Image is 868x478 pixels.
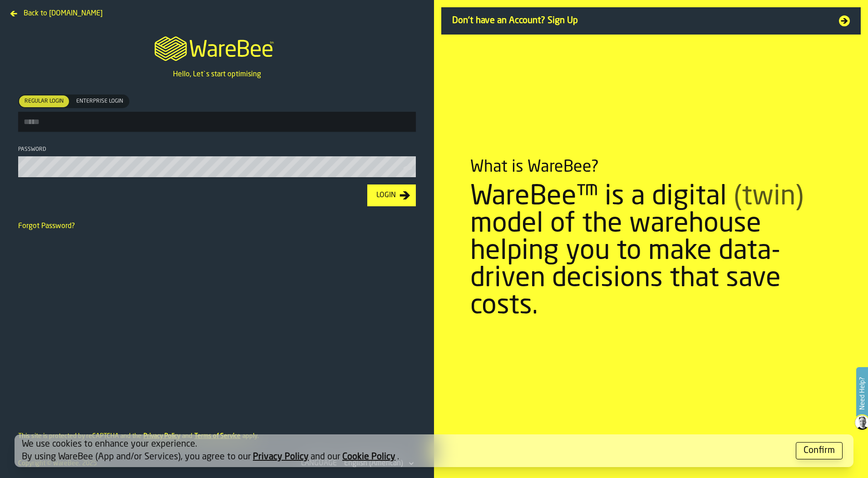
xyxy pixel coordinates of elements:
[470,184,832,320] div: WareBee™ is a digital model of the warehouse helping you to make data-driven decisions that save ...
[146,25,287,69] a: logo-header
[22,438,789,463] div: We use cookies to enhance your experience. By using WareBee (App and/or Services), you agree to o...
[70,95,129,108] label: button-switch-multi-Enterprise Login
[18,146,416,177] label: button-toolbar-Password
[857,368,867,419] label: Need Help?
[24,8,103,19] span: Back to [DOMAIN_NAME]
[73,97,127,105] span: Enterprise Login
[18,95,70,108] label: button-switch-multi-Regular Login
[18,156,416,177] input: button-toolbar-Password
[804,444,835,457] div: Confirm
[7,7,106,15] a: Back to [DOMAIN_NAME]
[253,453,309,462] a: Privacy Policy
[470,158,599,176] div: What is WareBee?
[71,95,128,107] div: thumb
[18,223,75,230] a: Forgot Password?
[403,164,414,173] button: button-toolbar-Password
[21,97,67,105] span: Regular Login
[796,442,843,459] button: button-
[734,184,804,211] span: (twin)
[18,95,416,132] label: button-toolbar-[object Object]
[342,453,395,462] a: Cookie Policy
[19,95,69,107] div: thumb
[452,15,828,27] span: Don't have an Account? Sign Up
[173,69,261,80] p: Hello, Let`s start optimising
[15,434,853,467] div: alert-[object Object]
[367,184,416,206] button: button-Login
[18,112,416,132] input: button-toolbar-[object Object]
[373,190,399,201] div: Login
[441,7,861,35] a: Don't have an Account? Sign Up
[18,146,416,153] div: Password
